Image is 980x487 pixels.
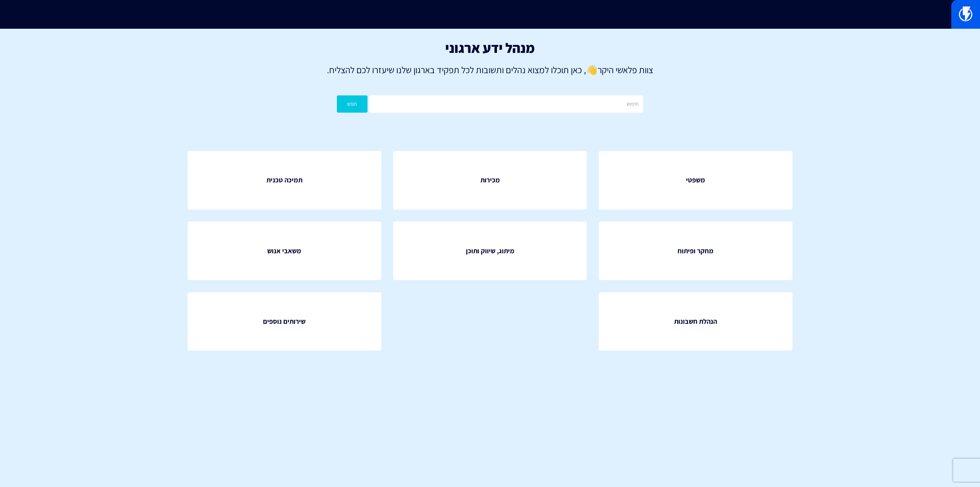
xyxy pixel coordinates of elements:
[599,221,792,280] a: מחקר ופיתוח
[586,64,598,76] strong: 👋
[599,151,792,210] a: משפטי
[188,221,381,280] a: משאבי אנוש
[686,175,705,185] span: משפטי
[599,292,792,351] a: הנהלת חשבונות
[393,221,587,280] a: מיתוג, שיווק ותוכן
[11,63,969,76] p: צוות פלאשי היקר , כאן תוכלו למצוא נהלים ותשובות לכל תפקיד בארגון שלנו שיעזרו לכם להצליח.
[674,316,717,326] span: הנהלת חשבונות
[678,246,714,256] span: מחקר ופיתוח
[267,246,301,256] span: משאבי אנוש
[369,95,643,113] input: חיפוש
[188,151,381,210] a: תמיכה טכנית
[480,175,500,185] span: מכירות
[318,6,662,23] input: חיפוש מהיר...
[188,292,381,351] a: שירותים נוספים
[466,246,514,256] span: מיתוג, שיווק ותוכן
[11,40,969,56] h1: מנהל ידע ארגוני
[266,175,302,185] span: תמיכה טכנית
[393,151,587,210] a: מכירות
[263,316,305,326] span: שירותים נוספים
[337,95,367,113] button: חפש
